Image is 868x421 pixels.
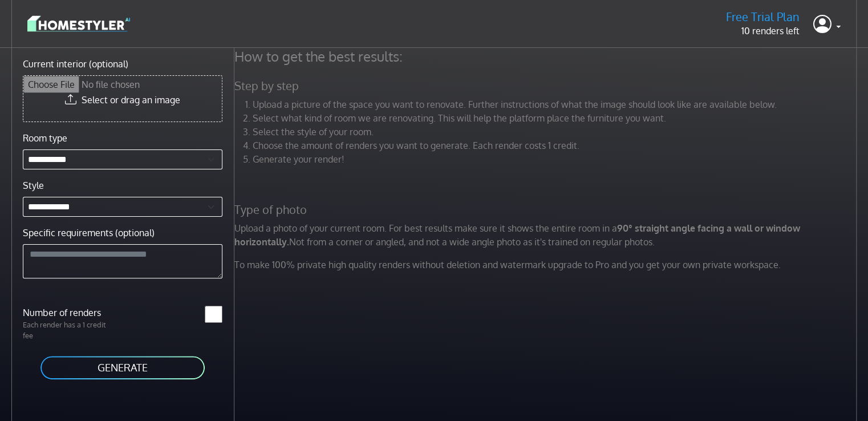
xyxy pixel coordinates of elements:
[23,57,128,71] label: Current interior (optional)
[228,79,866,93] h5: Step by step
[234,222,800,248] strong: 90° straight angle facing a wall or window horizontally.
[726,24,800,38] p: 10 renders left
[253,152,859,166] li: Generate your render!
[228,258,866,272] p: To make 100% private high quality renders without deletion and watermark upgrade to Pro and you g...
[16,319,123,341] p: Each render has a 1 credit fee
[27,14,130,34] img: logo-3de290ba35641baa71223ecac5eacb59cb85b4c7fdf211dc9aaecaaee71ea2f8.svg
[228,48,866,65] h4: How to get the best results:
[253,139,859,152] li: Choose the amount of renders you want to generate. Each render costs 1 credit.
[23,131,67,145] label: Room type
[228,203,866,217] h5: Type of photo
[726,10,800,24] h5: Free Trial Plan
[16,306,123,319] label: Number of renders
[23,226,155,240] label: Specific requirements (optional)
[253,111,859,125] li: Select what kind of room we are renovating. This will help the platform place the furniture you w...
[39,355,206,380] button: GENERATE
[253,125,859,139] li: Select the style of your room.
[228,221,866,249] p: Upload a photo of your current room. For best results make sure it shows the entire room in a Not...
[23,179,44,192] label: Style
[253,98,859,111] li: Upload a picture of the space you want to renovate. Further instructions of what the image should...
